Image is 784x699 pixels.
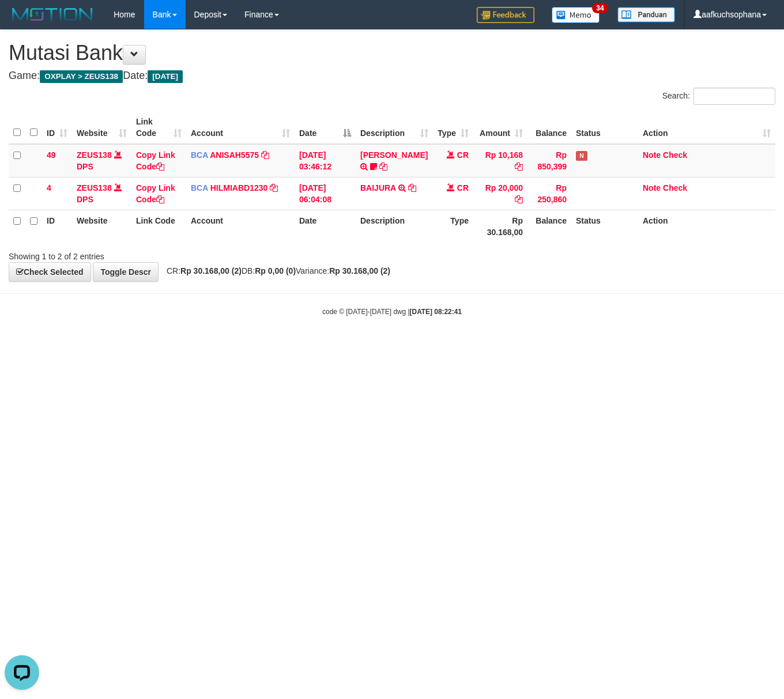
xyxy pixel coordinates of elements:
div: Showing 1 to 2 of 2 entries [9,246,318,262]
a: Toggle Descr [93,262,159,282]
th: Link Code: activate to sort column ascending [131,111,186,144]
th: Action: activate to sort column ascending [638,111,775,144]
a: ANISAH5575 [210,150,259,160]
span: BCA [191,183,208,192]
th: Type [433,210,473,243]
img: MOTION_logo.png [9,6,96,23]
small: code © [DATE]-[DATE] dwg | [322,308,462,316]
a: [PERSON_NAME] [360,150,428,160]
span: 49 [47,150,56,160]
td: Rp 250,860 [527,177,571,210]
strong: [DATE] 08:22:41 [410,308,462,316]
h4: Game: Date: [9,70,775,82]
a: Copy ANISAH5575 to clipboard [261,150,269,160]
a: Copy BAIJURA to clipboard [408,183,416,192]
th: Action [638,210,775,243]
a: Copy HILMIABD1230 to clipboard [270,183,278,192]
th: Status [571,210,638,243]
strong: Rp 30.168,00 (2) [329,266,390,275]
td: Rp 20,000 [473,177,527,210]
a: ZEUS138 [77,183,112,192]
label: Search: [662,88,775,105]
th: Type: activate to sort column ascending [433,111,473,144]
span: CR [457,150,469,160]
th: Website: activate to sort column ascending [72,111,131,144]
a: Copy Link Code [136,150,175,171]
a: Copy INA PAUJANAH to clipboard [379,162,387,171]
h1: Mutasi Bank [9,41,775,65]
td: [DATE] 03:46:12 [295,144,356,177]
th: Date: activate to sort column descending [295,111,356,144]
span: BCA [191,150,208,160]
span: 34 [592,3,608,13]
a: BAIJURA [360,183,396,192]
span: CR: DB: Variance: [161,266,390,275]
button: Open LiveChat chat widget [5,5,39,39]
td: DPS [72,177,131,210]
td: Rp 850,399 [527,144,571,177]
img: Feedback.jpg [477,7,534,23]
a: Copy Rp 10,168 to clipboard [515,162,523,171]
span: Has Note [576,151,587,161]
td: Rp 10,168 [473,144,527,177]
th: ID [42,210,72,243]
th: Date [295,210,356,243]
a: Check [663,183,687,192]
img: Button%20Memo.svg [552,7,600,23]
th: Amount: activate to sort column ascending [473,111,527,144]
th: Description [356,210,433,243]
span: [DATE] [148,70,183,83]
th: Website [72,210,131,243]
a: ZEUS138 [77,150,112,160]
strong: Rp 0,00 (0) [255,266,296,275]
strong: Rp 30.168,00 (2) [180,266,242,275]
input: Search: [693,88,775,105]
th: ID: activate to sort column ascending [42,111,72,144]
a: Note [643,150,661,160]
th: Account [186,210,295,243]
th: Account: activate to sort column ascending [186,111,295,144]
span: OXPLAY > ZEUS138 [40,70,123,83]
a: Note [643,183,661,192]
a: Check Selected [9,262,91,282]
td: [DATE] 06:04:08 [295,177,356,210]
th: Status [571,111,638,144]
th: Balance [527,111,571,144]
a: HILMIABD1230 [210,183,268,192]
a: Copy Link Code [136,183,175,204]
th: Link Code [131,210,186,243]
td: DPS [72,144,131,177]
th: Description: activate to sort column ascending [356,111,433,144]
span: 4 [47,183,51,192]
th: Balance [527,210,571,243]
a: Check [663,150,687,160]
a: Copy Rp 20,000 to clipboard [515,195,523,204]
img: panduan.png [617,7,675,22]
th: Rp 30.168,00 [473,210,527,243]
span: CR [457,183,469,192]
